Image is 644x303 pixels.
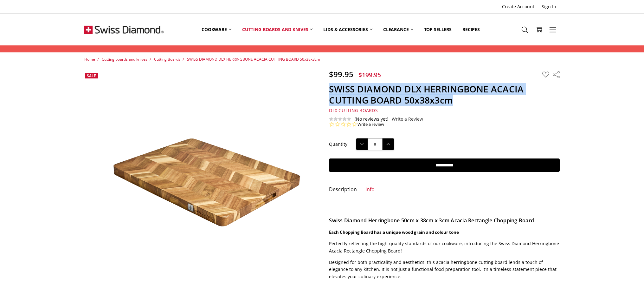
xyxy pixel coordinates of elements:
a: Cutting Boards [154,57,180,62]
a: SWISS DIAMOND DLX HERRINGBONE ACACIA CUTTING BOARD 50x38x3cm [187,57,320,62]
a: Write a Review [392,117,423,122]
strong: Each Chopping Board has a unique wood grain and colour tone [329,229,459,235]
a: Cookware [196,15,237,44]
span: Perfectly reflecting the high-quality standards of our cookware, introducing the Swiss Diamond He... [329,240,559,253]
span: $199.95 [358,71,381,79]
a: Recipes [457,15,485,44]
a: Cutting boards and knives [237,15,318,44]
a: Create Account [499,2,538,11]
a: Sign In [538,2,560,11]
a: Clearance [378,15,419,44]
a: Top Sellers [419,15,457,44]
span: DLX Cutting Boards [329,107,378,113]
span: (No reviews yet) [355,117,388,122]
a: Home [84,57,95,62]
a: Description [329,186,357,193]
img: Free Shipping On Every Order [84,14,164,45]
span: Sale [87,73,96,78]
h1: SWISS DIAMOND DLX HERRINGBONE ACACIA CUTTING BOARD 50x38x3cm [329,84,560,106]
span: Designed for both practicality and aesthetics, this acacia herringbone cutting board lends a touc... [329,259,557,279]
span: $99.95 [329,69,353,79]
a: Cutting boards and knives [102,57,147,62]
a: Lids & Accessories [318,15,377,44]
a: Write a review [357,122,384,127]
label: Quantity: [329,141,349,148]
a: Info [365,186,375,193]
span: Swiss Diamond Herringbone 50cm x 38cm x 3cm Acacia Rectangle Chopping Board [329,217,534,224]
